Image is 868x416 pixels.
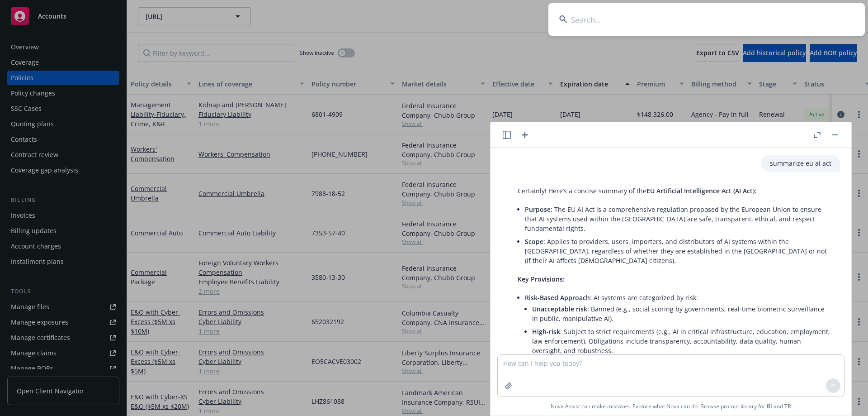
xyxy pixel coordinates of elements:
[525,205,551,214] span: Purpose
[518,186,831,196] p: Certainly! Here’s a concise summary of the
[551,397,791,416] span: Nova Assist can make mistakes. Explore what Nova can do: Browse prompt library for and
[532,327,560,336] span: High-risk
[518,275,565,283] span: Key Provisions:
[532,325,831,357] li: : Subject to strict requirements (e.g., AI in critical infrastructure, education, employment, law...
[525,237,543,246] span: Scope
[532,305,587,313] span: Unacceptable risk
[784,402,791,410] a: TR
[525,203,831,235] li: : The EU AI Act is a comprehensive regulation proposed by the European Union to ensure that AI sy...
[525,235,831,267] li: : Applies to providers, users, importers, and distributors of AI systems within the [GEOGRAPHIC_D...
[770,158,831,168] p: summarize eu ai act
[525,293,590,302] span: Risk-Based Approach
[646,186,756,195] span: EU Artificial Intelligence Act (AI Act):
[532,302,831,325] li: : Banned (e.g., social scoring by governments, real-time biometric surveillance in public, manipu...
[525,293,831,302] p: : AI systems are categorized by risk:
[767,402,772,410] a: BI
[548,3,865,36] input: Search...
